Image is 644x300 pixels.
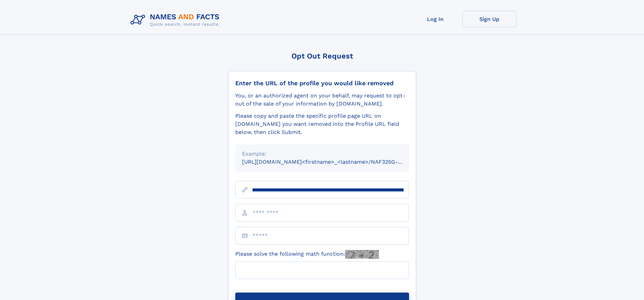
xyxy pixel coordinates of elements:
[242,150,402,158] div: Example:
[235,112,409,136] div: Please copy and paste the specific profile page URL on [DOMAIN_NAME] you want removed into the Pr...
[235,92,409,108] div: You, or an authorized agent on your behalf, may request to opt-out of the sale of your informatio...
[462,11,517,27] a: Sign Up
[235,250,379,259] label: Please solve the following math function:
[408,11,462,27] a: Log In
[228,52,416,60] div: Opt Out Request
[242,159,422,165] small: [URL][DOMAIN_NAME]<firstname>_<lastname>/NAF325G-xxxxxxxx
[235,79,409,87] div: Enter the URL of the profile you would like removed
[128,11,225,29] img: Logo Names and Facts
